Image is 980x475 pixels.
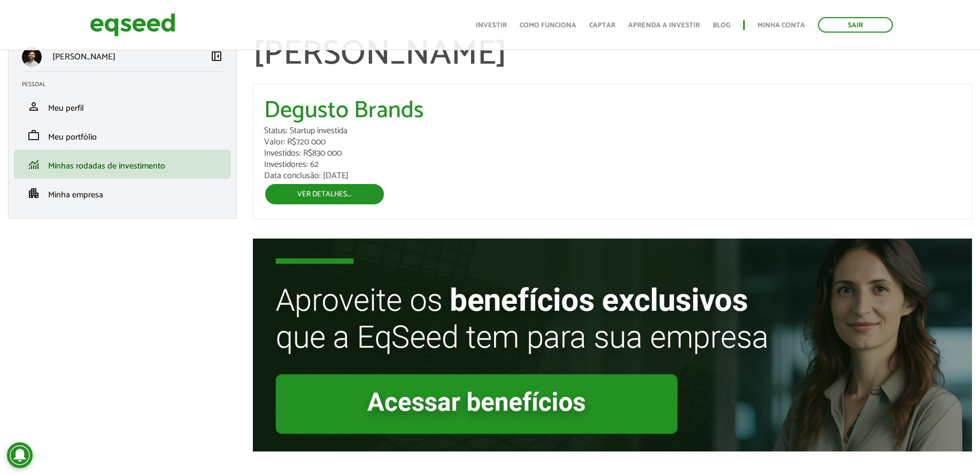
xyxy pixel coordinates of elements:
[210,50,223,65] a: Colapsar menu
[628,22,700,29] a: Aprenda a investir
[264,160,961,169] div: Investidores: 62
[22,129,223,142] a: workMeu portfólio
[264,138,961,147] div: Valor: R$720 000
[264,127,961,135] div: Status: Startup investida
[323,168,349,183] span: [DATE]
[14,92,231,121] li: Meu perfil
[52,52,115,62] p: [PERSON_NAME]
[476,22,507,29] a: Investir
[48,130,97,144] span: Meu portfólio
[818,17,893,33] a: Sair
[27,129,40,142] span: work
[22,81,231,88] h2: Pessoal
[264,99,424,122] a: Degusto Brands
[14,121,231,150] li: Meu portfólio
[253,36,972,73] h1: [PERSON_NAME]
[758,22,805,29] a: Minha conta
[14,150,231,179] li: Minhas rodadas de investimento
[27,158,40,171] span: monitoring
[27,187,40,200] span: apartment
[264,183,385,205] a: Ver detalhes...
[210,50,223,63] span: left_panel_close
[589,22,615,29] a: Captar
[27,100,40,113] span: person
[48,101,84,116] span: Meu perfil
[22,187,223,200] a: apartmentMinha empresa
[14,179,231,208] li: Minha empresa
[520,22,576,29] a: Como funciona
[22,100,223,113] a: personMeu perfil
[253,239,972,452] img: Banner-LP.jpg
[713,22,730,29] a: Blog
[48,188,103,202] span: Minha empresa
[264,149,961,158] div: Investidos: R$830 000
[22,158,223,171] a: monitoringMinhas rodadas de investimento
[48,159,165,173] span: Minhas rodadas de investimento
[90,11,175,39] img: EqSeed
[264,168,321,183] span: Data conclusão:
